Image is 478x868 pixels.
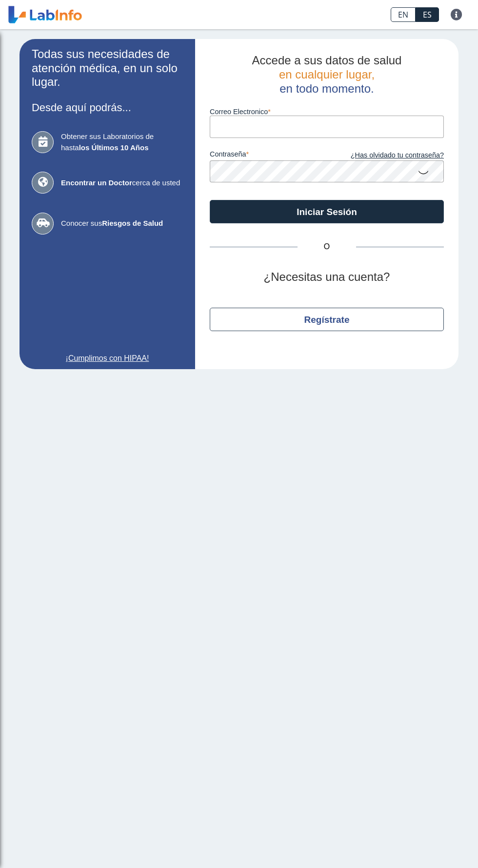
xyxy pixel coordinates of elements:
span: O [298,241,356,253]
span: en cualquier lugar, [279,68,375,81]
a: ES [416,7,439,22]
b: Encontrar un Doctor [61,178,132,187]
b: Riesgos de Salud [102,219,163,227]
iframe: Help widget launcher [391,830,467,857]
a: ¿Has olvidado tu contraseña? [327,150,444,161]
button: Regístrate [210,308,444,331]
a: ¡Cumplimos con HIPAA! [32,353,183,364]
b: los Últimos 10 Años [79,143,149,152]
h2: ¿Necesitas una cuenta? [210,270,444,284]
span: en todo momento. [279,82,374,95]
label: Correo Electronico [210,108,444,116]
span: Conocer sus [61,218,183,229]
button: Iniciar Sesión [210,200,444,223]
label: contraseña [210,150,327,161]
span: Accede a sus datos de salud [252,54,402,67]
h2: Todas sus necesidades de atención médica, en un solo lugar. [32,47,183,89]
span: Obtener sus Laboratorios de hasta [61,131,183,153]
h3: Desde aquí podrás... [32,101,183,114]
a: EN [391,7,416,22]
span: cerca de usted [61,178,183,189]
